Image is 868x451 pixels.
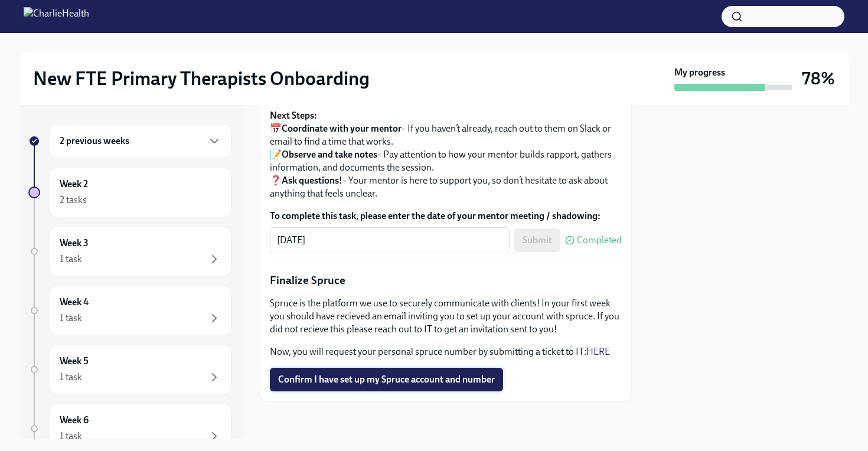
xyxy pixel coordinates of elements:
h6: Week 2 [60,178,88,191]
div: 1 task [60,430,82,443]
strong: Coordinate with your mentor [282,123,402,134]
strong: Ask questions! [282,175,342,186]
h6: 2 previous weeks [60,135,129,148]
strong: Next Steps: [270,110,317,121]
a: Week 31 task [28,227,231,276]
h2: New FTE Primary Therapists Onboarding [33,67,370,90]
div: 1 task [60,253,82,266]
img: CharlieHealth [24,7,89,26]
label: To complete this task, please enter the date of your mentor meeting / shadowing: [270,210,622,223]
h6: Week 5 [60,355,89,368]
a: Week 41 task [28,286,231,335]
div: 1 task [60,312,82,325]
strong: Observe and take notes [282,149,377,160]
p: Spruce is the platform we use to securely communicate with clients! In your first week you should... [270,297,622,336]
p: Finalize Spruce [270,273,622,288]
p: Now, you will request your personal spruce number by submitting a ticket to IT: [270,345,622,358]
p: 📅 – If you haven’t already, reach out to them on Slack or email to find a time that works. 📝 – Pa... [270,109,622,200]
a: HERE [586,346,610,357]
a: Week 51 task [28,345,231,394]
h3: 78% [802,68,835,89]
div: 2 previous weeks [50,124,231,158]
div: 1 task [60,371,82,384]
span: Completed [577,236,622,245]
textarea: [DATE] [277,233,502,247]
button: Confirm I have set up my Spruce account and number [270,368,503,391]
a: Week 22 tasks [28,168,231,217]
h6: Week 6 [60,414,89,427]
span: Confirm I have set up my Spruce account and number [278,374,495,385]
h6: Week 3 [60,237,89,250]
strong: My progress [674,66,725,79]
div: 2 tasks [60,194,87,207]
h6: Week 4 [60,296,89,309]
